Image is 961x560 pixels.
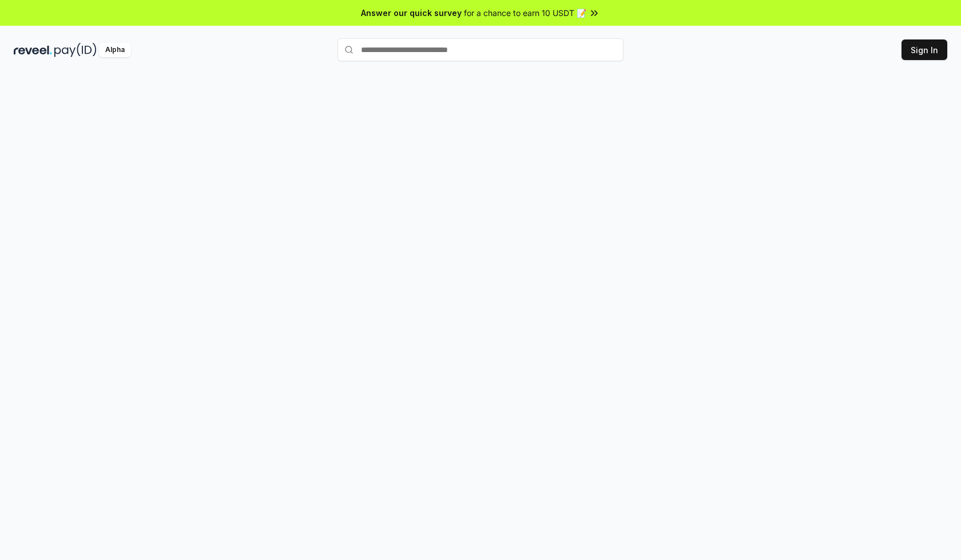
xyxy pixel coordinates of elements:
[361,7,462,19] span: Answer our quick survey
[99,43,131,57] div: Alpha
[902,39,947,60] button: Sign In
[54,43,97,57] img: pay_id
[464,7,586,19] span: for a chance to earn 10 USDT 📝
[14,43,52,57] img: reveel_dark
